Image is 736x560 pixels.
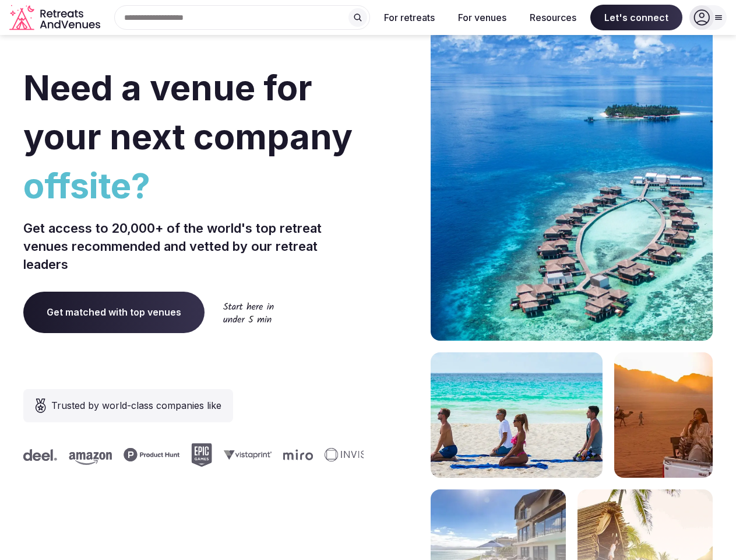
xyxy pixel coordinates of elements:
svg: Epic Games company logo [191,443,212,467]
a: Get matched with top venues [23,292,205,332]
svg: Miro company logo [283,449,312,460]
p: Get access to 20,000+ of the world's top retreat venues recommended and vetted by our retreat lea... [23,219,364,273]
svg: Vistaprint company logo [223,450,271,460]
button: For venues [449,5,516,30]
img: Start here in under 5 min [223,302,274,323]
span: offsite? [23,161,364,210]
svg: Invisible company logo [324,448,388,462]
svg: Retreats and Venues company logo [9,5,103,31]
button: For retreats [375,5,444,30]
button: Resources [520,5,586,30]
a: Visit the homepage [9,5,103,31]
span: Trusted by world-class companies like [51,398,221,412]
span: Let's connect [590,5,682,30]
img: yoga on tropical beach [431,352,603,478]
span: Need a venue for your next company [23,66,353,157]
svg: Deel company logo [23,449,57,461]
img: woman sitting in back of truck with camels [614,352,713,478]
